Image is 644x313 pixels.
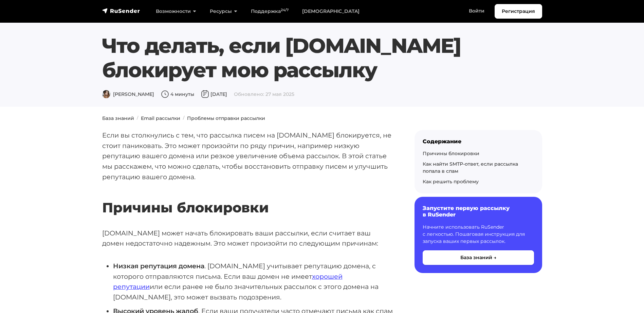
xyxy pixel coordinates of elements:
nav: breadcrumb [98,115,546,122]
a: Запустите первую рассылку в RuSender Начните использовать RuSender с легкостью. Пошаговая инструк... [415,197,542,273]
a: Email рассылки [141,115,180,121]
a: Как решить проблему [423,179,479,185]
strong: Низкая репутация домена [113,262,204,270]
a: Возможности [149,4,203,18]
div: Содержание [423,138,534,145]
a: Как найти SMTP-ответ, если рассылка попала в спам [423,161,518,174]
button: База знаний → [423,250,534,265]
p: Если вы столкнулись с тем, что рассылка писем на [DOMAIN_NAME] блокируется, не стоит паниковать. ... [102,130,393,182]
h2: Причины блокировки [102,180,393,216]
span: [DATE] [201,91,227,97]
sup: 24/7 [281,8,289,12]
a: Проблемы отправки рассылки [187,115,265,121]
img: Время чтения [161,90,169,98]
a: Войти [462,4,491,18]
a: Ресурсы [203,4,244,18]
img: Дата публикации [201,90,209,98]
span: 4 минуты [161,91,194,97]
span: Обновлено: 27 мая 2025 [234,91,294,97]
a: База знаний [102,115,134,121]
h1: Что делать, если [DOMAIN_NAME] блокирует мою рассылку [102,34,542,82]
h6: Запустите первую рассылку в RuSender [423,205,534,218]
p: Начните использовать RuSender с легкостью. Пошаговая инструкция для запуска ваших первых рассылок. [423,224,534,245]
a: [DEMOGRAPHIC_DATA] [295,4,366,18]
img: RuSender [102,7,140,14]
li: . [DOMAIN_NAME] учитывает репутацию домена, с которого отправляются письма. Если ваш домен не име... [113,261,393,302]
p: [DOMAIN_NAME] может начать блокировать ваши рассылки, если считает ваш домен недостаточно надежны... [102,228,393,249]
a: Регистрация [495,4,542,19]
a: Поддержка24/7 [244,4,295,18]
span: [PERSON_NAME] [102,91,154,97]
a: Причины блокировки [423,150,479,156]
